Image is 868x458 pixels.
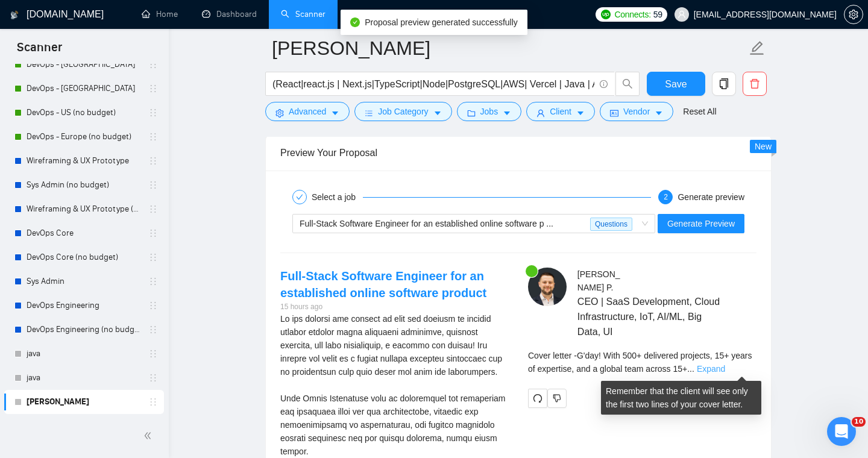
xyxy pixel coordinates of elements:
a: searchScanner [281,9,325,19]
img: upwork-logo.png [601,10,611,19]
button: Save [647,72,705,96]
a: DevOps Engineering [27,293,141,318]
span: Save [665,77,687,92]
span: check [296,193,303,201]
span: Connects: [614,8,650,21]
a: Wireframing & UX Prototype (without budget) [27,197,141,221]
span: setting [275,108,284,118]
button: redo [528,389,547,408]
a: DevOps Core [27,221,141,245]
span: holder [148,253,158,262]
a: DevOps - Europe (no budget) [27,125,141,149]
span: holder [148,84,158,93]
span: holder [148,325,158,334]
span: delete [743,78,766,89]
div: Remember that the client will see only the first two lines of your cover letter. [601,381,761,415]
span: holder [148,277,158,286]
span: folder [467,108,476,118]
span: Jobs [480,105,498,118]
a: DevOps - [GEOGRAPHIC_DATA] [27,77,141,101]
button: Generate Preview [658,214,744,233]
button: delete [743,72,767,96]
span: Advanced [289,105,326,118]
span: caret-down [433,108,442,118]
span: holder [148,228,158,238]
span: caret-down [655,108,663,118]
span: New [755,142,772,151]
span: caret-down [503,108,511,118]
a: Expand [697,364,725,374]
span: Proposal preview generated successfully [365,17,518,27]
a: [PERSON_NAME] [27,390,141,414]
span: dislike [553,394,561,403]
input: Search Freelance Jobs... [272,77,594,92]
span: check-circle [350,17,360,27]
a: DevOps Core (no budget) [27,245,141,269]
a: java [27,342,141,366]
span: holder [148,373,158,383]
img: logo [10,5,19,25]
span: ... [687,364,694,374]
a: DevOps - US (no budget) [27,101,141,125]
span: holder [148,108,158,118]
span: info-circle [600,80,608,88]
a: DevOps - [GEOGRAPHIC_DATA] [27,52,141,77]
span: holder [148,349,158,359]
span: redo [529,394,547,403]
span: Vendor [623,105,650,118]
span: Cover letter - G'day! With 500+ delivered projects, 15+ years of expertise, and a global team acr... [528,351,752,374]
span: caret-down [576,108,585,118]
button: copy [712,72,736,96]
a: Wireframing & UX Prototype [27,149,141,173]
span: user [678,10,686,19]
iframe: Intercom live chat [827,417,856,446]
a: DevOps Engineering (no budget) [27,318,141,342]
span: idcard [610,108,618,118]
span: holder [148,60,158,69]
span: caret-down [331,108,339,118]
button: userClientcaret-down [526,102,595,121]
button: search [615,72,640,96]
a: Sys Admin (no budget) [27,173,141,197]
button: setting [844,5,863,24]
span: search [616,78,639,89]
div: 15 hours ago [280,301,509,313]
a: homeHome [142,9,178,19]
input: Scanner name... [272,33,747,63]
span: holder [148,397,158,407]
span: [PERSON_NAME] P . [577,269,620,292]
button: idcardVendorcaret-down [600,102,673,121]
div: Preview Your Proposal [280,136,756,170]
span: user [536,108,545,118]
span: double-left [143,430,156,442]
span: holder [148,156,158,166]
span: Questions [590,218,632,231]
span: holder [148,204,158,214]
span: Full-Stack Software Engineer for an established online software p ... [300,219,553,228]
a: setting [844,10,863,19]
span: 10 [852,417,866,427]
button: dislike [547,389,567,408]
a: dashboardDashboard [202,9,257,19]
span: 2 [664,193,668,201]
span: copy [712,78,735,89]
span: setting [844,10,863,19]
span: edit [749,40,765,56]
span: Client [550,105,571,118]
button: settingAdvancedcaret-down [265,102,350,121]
span: Generate Preview [667,217,735,230]
div: Generate preview [678,190,744,204]
span: CEO | SaaS Development, Cloud Infrastructure, IoT, AI/ML, Big Data, UI [577,294,721,339]
a: Reset All [683,105,716,118]
span: Job Category [378,105,428,118]
button: barsJob Categorycaret-down [354,102,451,121]
span: bars [365,108,373,118]
div: Remember that the client will see only the first two lines of your cover letter. [528,349,756,375]
a: java [27,366,141,390]
a: Full-Stack Software Engineer for an established online software product [280,269,486,300]
span: holder [148,132,158,142]
img: c1Yy0qA6sseiUzry_nqOw6Bmiy1ieQ5WZZDU7VWviOrgdQ60VjLkYrttItevNgMj7L [528,268,567,306]
span: 59 [653,8,662,21]
span: holder [148,301,158,310]
span: holder [148,180,158,190]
